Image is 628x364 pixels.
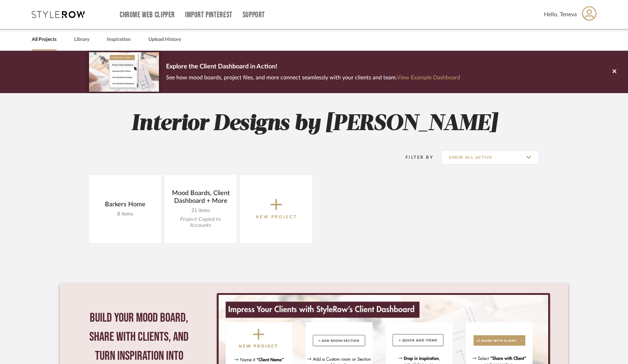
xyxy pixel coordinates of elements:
p: Explore the Client Dashboard in Action! [166,61,460,73]
button: New Project [240,175,312,243]
p: See how mood boards, project files, and more connect seamlessly with your clients and team. [166,73,460,83]
a: All Projects [32,35,57,44]
div: Barkers Home [95,201,155,211]
div: Filter By [396,154,433,161]
a: Library [74,35,89,44]
a: Chrome Web Clipper [120,12,175,18]
a: Inspiration [107,35,131,44]
p: New Project [256,213,297,220]
a: Import Pinterest [185,12,232,18]
a: Upload History [148,35,181,44]
h2: Interior Designs by [PERSON_NAME] [60,111,568,137]
div: 8 items [95,211,155,217]
a: Support [243,12,265,18]
div: Project Copied to Accounts [170,217,231,229]
div: Mood Boards, Client Dashboard + More [170,189,231,208]
img: d5d033c5-7b12-40c2-a960-1ecee1989c38.png [89,52,159,91]
span: Hello, Teneva [544,10,577,19]
a: View Example Dashboard [397,75,460,80]
div: 21 items [170,208,231,214]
